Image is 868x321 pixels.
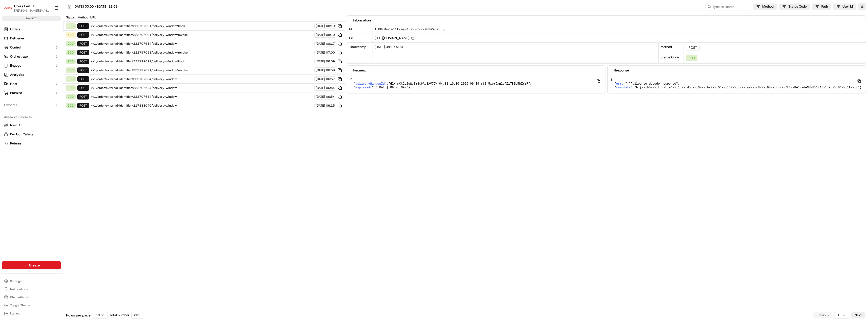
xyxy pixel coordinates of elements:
[77,41,89,46] div: POST
[10,287,28,291] span: Notifications
[5,48,14,57] img: 1736555255976-a54dd68f-1ca7-489b-9aae-adbdc363a1c4
[316,51,325,55] span: [DATE]
[4,4,12,12] img: Coles Perf
[374,27,445,31] span: 1-68c9e262-2bcee24f6b37bb534f42ada5
[91,95,313,99] span: /v1/order/external-identifier/222707684/delivery-window
[316,59,325,63] span: [DATE]
[91,104,313,108] span: /v1/order/external-identifier/217333040/delivery-window
[347,43,372,63] div: Timestamp
[2,278,61,285] button: Settings
[77,15,89,19] div: Method
[5,74,9,78] div: 📗
[66,23,76,29] div: 200
[91,86,313,90] span: /v1/order/external-identifier/222707684/delivery-window
[347,25,372,34] div: Id
[326,33,335,37] span: 08:19
[10,45,21,50] span: Control
[316,86,325,90] span: [DATE]
[86,50,92,56] button: Start new chat
[10,82,17,86] span: Fleet
[2,16,61,21] div: sandbox
[614,68,860,73] div: Response
[326,42,335,46] span: 08:17
[2,113,61,121] div: Available Products
[659,53,684,63] div: Status Code
[326,95,335,99] span: 06:54
[659,42,684,53] div: Method
[91,68,313,72] span: /v1/order/external-identifier/222797091/delivery-window/revoke
[2,71,61,79] a: Analytics
[14,9,50,13] button: [PERSON_NAME][EMAIL_ADDRESS][DOMAIN_NAME]
[90,15,343,19] div: URL
[10,36,24,41] span: Deliveries
[326,51,335,55] span: 07:00
[347,75,605,93] pre: { " ": , " ": }
[66,313,91,318] span: Rows per page
[77,76,89,82] div: POST
[616,86,631,89] span: raw_data
[316,33,325,37] span: [DATE]
[356,86,372,89] span: expiresAt
[10,72,24,77] span: Analytics
[66,76,76,82] div: 200
[66,32,76,38] div: 400
[10,132,34,137] span: Product Catalog
[4,132,59,137] a: Product Catalog
[3,71,41,80] a: 📗Knowledge Base
[66,103,76,108] div: 200
[356,82,385,86] span: deliveryWindowId
[91,42,313,46] span: /v1/order/external-identifier/222707684/delivery-window
[10,123,21,128] span: Nash AI
[686,55,697,61] div: 200
[706,3,751,10] input: Type to search
[77,59,89,64] div: POST
[66,67,76,73] div: 200
[2,43,61,52] button: Control
[316,104,325,108] span: [DATE]
[2,302,61,309] button: Toggle Theme
[812,4,831,10] button: Path
[347,34,372,42] div: Url
[2,121,61,129] button: Nash AI
[851,312,865,318] button: Next
[91,24,313,28] span: /v1/order/external-identifier/222797091/delivery-window/book
[77,103,89,108] div: POST
[326,24,335,28] span: 08:19
[326,59,335,63] span: 06:59
[2,294,61,301] button: Chat with us!
[4,141,59,146] a: Returns
[66,85,76,91] div: 200
[316,68,325,72] span: [DATE]
[14,4,31,9] button: Coles Perf
[316,42,325,46] span: [DATE]
[10,91,22,95] span: Promise
[326,104,335,108] span: 06:25
[2,89,61,97] button: Promise
[77,23,89,29] div: POST
[10,63,21,68] span: Engage
[48,73,81,78] span: API Documentation
[5,20,92,28] p: Welcome 👋
[2,139,61,147] button: Returns
[634,86,860,89] span: "b'(\\xb5/\\xfd`\\xe4\\x1d\\xd5E\\x00\\xbai\\x04\\x14+\\xc0\\xaa\\xc8<\\x90\\xf4\\x7f\\x8e\\xdeNH...
[608,75,866,93] pre: { " ": , " ": }
[10,311,20,315] span: Log out
[73,4,117,9] span: [DATE] 00:00 - [DATE] 23:59
[388,82,530,86] span: "dlw_mCt2L2uWc3Y8s6AuSAV7CW_04:31_10:30_2025-09-19_stl_5xpYJxn2efZzTBZU5bZYzR"
[2,2,52,14] button: Coles PerfColes Perf[PERSON_NAME][EMAIL_ADDRESS][DOMAIN_NAME]
[91,51,313,55] span: /v1/order/external-identifier/222797091/delivery-window/revoke
[326,68,335,72] span: 06:59
[91,77,313,81] span: /v1/order/external-identifier/222707684/delivery-window
[616,82,625,86] span: error
[36,85,61,89] a: Powered byPylon
[2,80,61,88] button: Fleet
[110,313,129,317] span: Total number
[77,67,89,73] div: POST
[5,5,15,15] img: Nash
[2,53,61,61] button: Orchestrate
[66,59,76,64] div: 200
[316,24,325,28] span: [DATE]
[10,54,28,59] span: Orchestrate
